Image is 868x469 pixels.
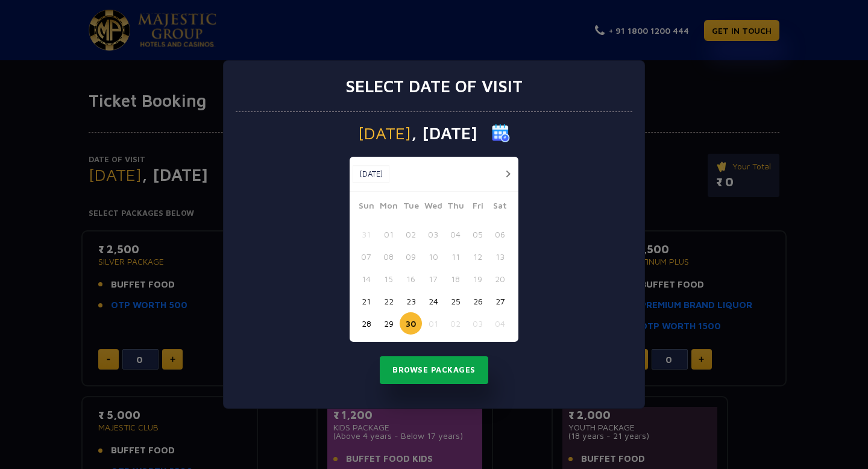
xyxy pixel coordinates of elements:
span: Wed [422,199,444,216]
button: 09 [400,245,422,268]
button: 21 [355,290,377,312]
span: Thu [444,199,467,216]
button: 31 [355,223,377,245]
button: 12 [467,245,489,268]
button: 07 [355,245,377,268]
button: 17 [422,268,444,290]
button: 11 [444,245,467,268]
button: 16 [400,268,422,290]
button: 26 [467,290,489,312]
button: [DATE] [353,165,389,183]
span: [DATE] [358,125,411,142]
button: 13 [489,245,511,268]
button: 22 [377,290,400,312]
button: 03 [422,223,444,245]
button: 06 [489,223,511,245]
button: 20 [489,268,511,290]
button: 18 [444,268,467,290]
img: calender icon [492,124,510,142]
button: 10 [422,245,444,268]
button: 02 [444,312,467,335]
span: Mon [377,199,400,216]
button: 29 [377,312,400,335]
button: 04 [444,223,467,245]
button: 01 [377,223,400,245]
button: 01 [422,312,444,335]
span: Fri [467,199,489,216]
button: 03 [467,312,489,335]
button: 27 [489,290,511,312]
button: 25 [444,290,467,312]
button: 15 [377,268,400,290]
span: , [DATE] [411,125,477,142]
button: 05 [467,223,489,245]
h3: Select date of visit [345,76,523,96]
button: 04 [489,312,511,335]
span: Tue [400,199,422,216]
span: Sun [355,199,377,216]
span: Sat [489,199,511,216]
button: Browse Packages [380,356,488,384]
button: 30 [400,312,422,335]
button: 28 [355,312,377,335]
button: 23 [400,290,422,312]
button: 02 [400,223,422,245]
button: 14 [355,268,377,290]
button: 19 [467,268,489,290]
button: 24 [422,290,444,312]
button: 08 [377,245,400,268]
